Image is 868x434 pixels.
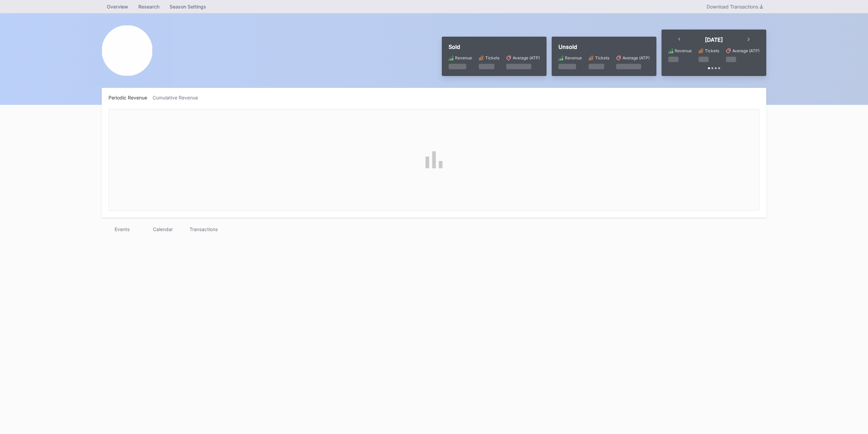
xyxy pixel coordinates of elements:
[153,95,203,100] div: Cumulative Revenue
[595,55,609,60] div: Tickets
[623,55,650,60] div: Average (ATP)
[183,224,224,234] div: Transactions
[133,2,164,12] a: Research
[449,43,540,50] div: Sold
[675,48,692,53] div: Revenue
[705,48,719,53] div: Tickets
[164,2,211,12] a: Season Settings
[142,224,183,234] div: Calendar
[102,2,133,12] a: Overview
[455,55,472,60] div: Revenue
[485,55,499,60] div: Tickets
[565,55,582,60] div: Revenue
[102,224,142,234] div: Events
[558,43,650,50] div: Unsold
[705,36,723,43] div: [DATE]
[108,95,153,100] div: Periodic Revenue
[707,4,763,10] div: Download Transactions
[513,55,540,60] div: Average (ATP)
[703,2,766,11] button: Download Transactions
[732,48,759,53] div: Average (ATP)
